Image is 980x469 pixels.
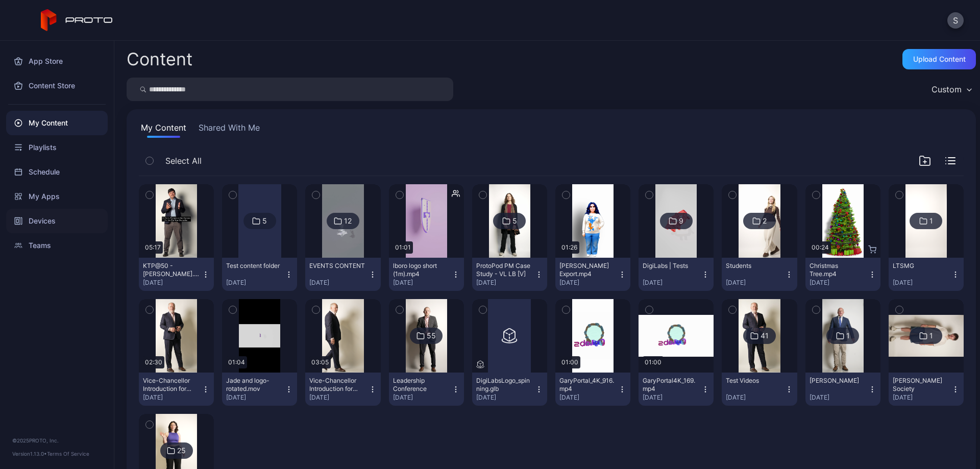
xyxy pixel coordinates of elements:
[947,12,964,29] button: S
[476,262,532,278] div: ProtoPod PM Case Study - VL LB [V]
[643,262,699,270] div: DigiLabs | Tests
[639,373,714,406] button: GaryPortal4K_169.mp4[DATE]
[47,451,89,457] a: Terms Of Service
[810,393,868,402] div: [DATE]
[559,262,616,278] div: Sara Export.mp4
[309,377,365,393] div: Vice-Chancellor Introduction for Halls.mp4
[726,262,782,270] div: Students
[177,446,186,455] div: 25
[226,262,282,270] div: Test content folder
[472,258,547,291] button: ProtoPod PM Case Study - VL LB [V][DATE]
[913,55,966,63] div: Upload Content
[726,279,785,287] div: [DATE]
[846,331,850,340] div: 1
[309,279,368,287] div: [DATE]
[726,377,782,385] div: Test Videos
[893,262,949,270] div: LTSMG
[6,73,108,98] a: Content Store
[555,258,630,291] button: [PERSON_NAME] Export.mp4[DATE]
[222,258,297,291] button: Test content folder[DATE]
[805,258,880,291] button: Christmas Tree.mp4[DATE]
[305,258,380,291] button: EVENTS CONTENT[DATE]
[222,373,297,406] button: Jade and logo-rotated.mov[DATE]
[12,451,47,457] span: Version 1.13.0 •
[305,373,380,406] button: Vice-Chancellor Introduction for Halls.mp4[DATE]
[512,216,517,226] div: 5
[6,233,108,258] a: Teams
[393,279,452,287] div: [DATE]
[893,279,951,287] div: [DATE]
[810,279,868,287] div: [DATE]
[643,279,701,287] div: [DATE]
[6,111,108,135] a: My Content
[143,262,199,278] div: KTP@50 - Dan Parsons.mp4
[472,373,547,406] button: DigiLabsLogo_spinning.glb[DATE]
[12,436,102,445] div: © 2025 PROTO, Inc.
[393,262,449,278] div: lboro logo short (1m).mp4
[810,262,866,278] div: Christmas Tree.mp4
[476,279,535,287] div: [DATE]
[761,331,769,340] div: 41
[643,377,699,393] div: GaryPortal4K_169.mp4
[344,216,352,226] div: 12
[389,258,464,291] button: lboro logo short (1m).mp4[DATE]
[6,184,108,209] a: My Apps
[6,135,108,160] a: Playlists
[926,78,976,101] button: Custom
[139,121,188,138] button: My Content
[893,393,951,402] div: [DATE]
[427,331,436,340] div: 55
[559,377,616,393] div: GaryPortal_4K_916.mp4
[639,258,714,291] button: DigiLabs | Tests[DATE]
[143,393,202,402] div: [DATE]
[143,377,199,393] div: Vice-Chancellor Introduction for Open Day.mp4
[6,160,108,184] a: Schedule
[389,373,464,406] button: Leadership Conference[DATE]
[559,279,618,287] div: [DATE]
[763,216,767,226] div: 2
[902,49,976,69] button: Upload Content
[722,258,797,291] button: Students[DATE]
[929,216,933,226] div: 1
[679,216,683,226] div: 9
[555,373,630,406] button: GaryPortal_4K_916.mp4[DATE]
[889,258,964,291] button: LTSMG[DATE]
[309,393,368,402] div: [DATE]
[139,373,214,406] button: Vice-Chancellor Introduction for Open Day.mp4[DATE]
[810,377,866,385] div: Simon Foster
[226,377,282,393] div: Jade and logo-rotated.mov
[226,393,285,402] div: [DATE]
[197,121,262,138] button: Shared With Me
[262,216,267,226] div: 5
[6,49,108,73] a: App Store
[143,279,202,287] div: [DATE]
[127,51,192,68] div: Content
[393,393,452,402] div: [DATE]
[139,258,214,291] button: KTP@50 - [PERSON_NAME].mp4[DATE]
[559,393,618,402] div: [DATE]
[393,377,449,393] div: Leadership Conference
[893,377,949,393] div: Schofield Society
[889,373,964,406] button: [PERSON_NAME] Society[DATE]
[932,84,962,94] div: Custom
[929,331,933,340] div: 1
[309,262,365,270] div: EVENTS CONTENT
[805,373,880,406] button: [PERSON_NAME][DATE]
[726,393,785,402] div: [DATE]
[476,393,535,402] div: [DATE]
[643,393,701,402] div: [DATE]
[476,377,532,393] div: DigiLabsLogo_spinning.glb
[722,373,797,406] button: Test Videos[DATE]
[6,209,108,233] a: Devices
[226,279,285,287] div: [DATE]
[165,155,202,167] span: Select All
